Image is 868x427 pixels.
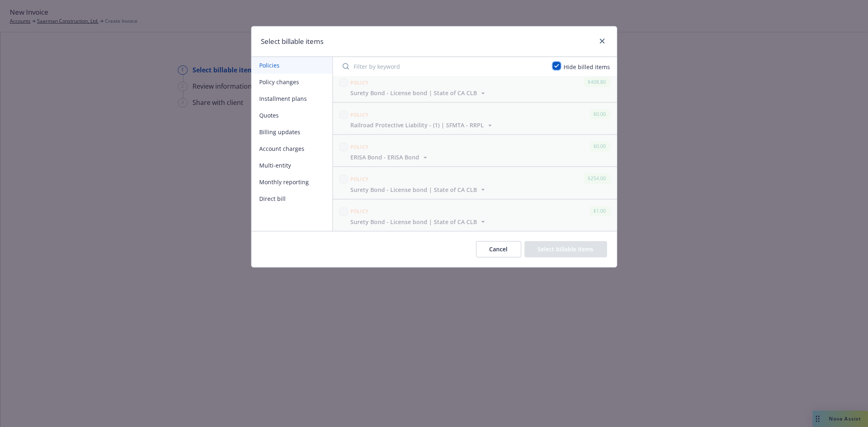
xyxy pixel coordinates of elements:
[590,141,610,151] div: $0.00
[351,208,369,215] span: Policy
[333,135,617,166] span: Policy$0.00ERISA Bond - ERISA Bond
[351,176,369,183] span: Policy
[338,58,548,74] input: Filter by keyword
[584,173,610,183] div: $254.00
[251,124,332,140] button: Billing updates
[476,241,521,257] button: Cancel
[590,109,610,119] div: $0.00
[564,63,610,71] span: Hide billed items
[351,153,420,161] span: ERISA Bond - ERISA Bond
[351,121,494,129] button: Railroad Protective Liability - (1) | SFMTA - RRPL
[333,70,617,102] span: Policy$408.80Surety Bond - License bond | State of CA CLB
[333,167,617,198] span: Policy$254.00Surety Bond - License bond | State of CA CLB
[584,77,610,87] div: $408.80
[251,190,332,207] button: Direct bill
[251,90,332,107] button: Installment plans
[261,36,324,47] h1: Select billable items
[333,199,617,231] span: Policy$1.00Surety Bond - License bond | State of CA CLB
[351,185,477,194] span: Surety Bond - License bond | State of CA CLB
[251,174,332,190] button: Monthly reporting
[251,74,332,90] button: Policy changes
[597,36,607,46] a: close
[351,153,429,161] button: ERISA Bond - ERISA Bond
[251,157,332,174] button: Multi-entity
[351,89,477,97] span: Surety Bond - License bond | State of CA CLB
[590,206,610,216] div: $1.00
[351,111,369,118] span: Policy
[251,140,332,157] button: Account charges
[251,107,332,124] button: Quotes
[351,121,484,129] span: Railroad Protective Liability - (1) | SFMTA - RRPL
[351,218,487,226] button: Surety Bond - License bond | State of CA CLB
[351,144,369,150] span: Policy
[251,57,332,74] button: Policies
[333,102,617,134] span: Policy$0.00Railroad Protective Liability - (1) | SFMTA - RRPL
[351,218,477,226] span: Surety Bond - License bond | State of CA CLB
[351,89,487,97] button: Surety Bond - License bond | State of CA CLB
[351,185,487,194] button: Surety Bond - License bond | State of CA CLB
[351,79,369,86] span: Policy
